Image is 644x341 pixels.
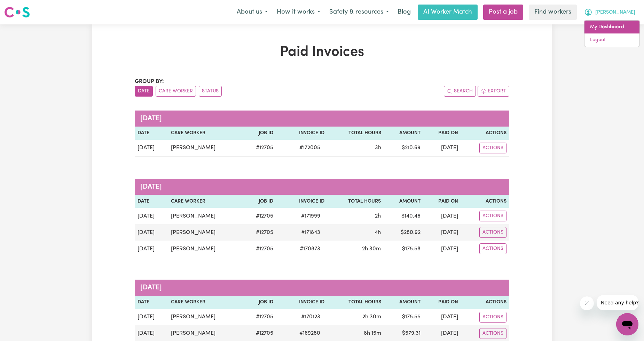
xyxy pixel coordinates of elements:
th: Job ID [242,296,276,309]
td: [DATE] [423,309,461,325]
button: sort invoices by care worker [156,86,196,97]
span: # 169280 [295,329,324,338]
td: # 12705 [242,309,276,325]
th: Date [135,195,168,208]
th: Total Hours [327,296,384,309]
td: $ 140.46 [384,208,423,224]
th: Amount [384,195,423,208]
caption: [DATE] [135,179,509,195]
button: Safety & resources [325,5,393,20]
td: [PERSON_NAME] [168,309,242,325]
td: # 12705 [242,140,276,157]
td: $ 210.69 [384,140,424,157]
td: [PERSON_NAME] [168,140,242,157]
span: 2 hours [375,213,381,219]
td: # 12705 [242,241,276,257]
td: [DATE] [423,140,461,157]
th: Paid On [423,296,461,309]
span: 2 hours 30 minutes [362,314,381,320]
td: [PERSON_NAME] [168,208,242,224]
th: Actions [461,127,509,140]
span: 2 hours 30 minutes [362,246,381,252]
th: Date [135,296,168,309]
span: 4 hours [375,230,381,235]
td: $ 175.55 [384,309,424,325]
td: [DATE] [135,208,168,224]
a: Blog [393,5,415,20]
td: [DATE] [423,224,461,241]
td: [PERSON_NAME] [168,224,242,241]
button: sort invoices by date [135,86,153,97]
caption: [DATE] [135,280,509,296]
a: Find workers [529,5,577,20]
button: My Account [580,5,640,20]
span: Need any help? [4,5,42,10]
h1: Paid Invoices [135,44,509,61]
span: # 170873 [296,245,324,253]
td: [PERSON_NAME] [168,241,242,257]
span: # 171999 [297,212,324,220]
td: # 12705 [242,224,276,241]
button: Actions [479,211,506,221]
th: Care Worker [168,195,242,208]
th: Invoice ID [276,195,327,208]
span: 8 hours 15 minutes [364,331,381,336]
button: Export [478,86,509,97]
th: Total Hours [327,195,384,208]
button: Search [444,86,476,97]
button: sort invoices by paid status [199,86,222,97]
button: Actions [479,227,506,238]
th: Job ID [242,127,276,140]
a: Post a job [483,5,523,20]
td: [DATE] [423,208,461,224]
td: [DATE] [135,140,168,157]
th: Actions [461,195,509,208]
button: Actions [479,312,506,323]
td: [DATE] [423,241,461,257]
td: $ 280.92 [384,224,423,241]
img: Careseekers logo [4,6,30,18]
td: [DATE] [135,309,168,325]
a: Logout [584,33,639,47]
th: Total Hours [327,127,384,140]
a: My Dashboard [584,21,639,34]
span: [PERSON_NAME] [595,9,635,16]
td: [DATE] [135,241,168,257]
a: Careseekers logo [4,4,30,20]
th: Invoice ID [276,296,328,309]
iframe: Message from company [597,295,638,310]
iframe: Button to launch messaging window [616,313,638,335]
div: My Account [584,20,640,47]
button: Actions [479,143,506,153]
th: Date [135,127,168,140]
th: Amount [384,296,424,309]
caption: [DATE] [135,111,509,127]
th: Invoice ID [276,127,328,140]
button: How it works [272,5,325,20]
span: 3 hours [375,145,381,151]
td: [DATE] [135,224,168,241]
span: # 170123 [297,313,324,321]
th: Paid On [423,195,461,208]
th: Care Worker [168,127,242,140]
th: Actions [461,296,509,309]
th: Amount [384,127,424,140]
iframe: Close message [580,296,594,310]
th: Paid On [423,127,461,140]
span: Group by: [135,79,164,84]
td: $ 175.58 [384,241,423,257]
th: Job ID [242,195,276,208]
span: # 172005 [295,144,324,152]
a: AI Worker Match [418,5,478,20]
td: # 12705 [242,208,276,224]
th: Care Worker [168,296,242,309]
button: Actions [479,328,506,339]
span: # 171843 [297,228,324,237]
button: About us [232,5,272,20]
button: Actions [479,243,506,254]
